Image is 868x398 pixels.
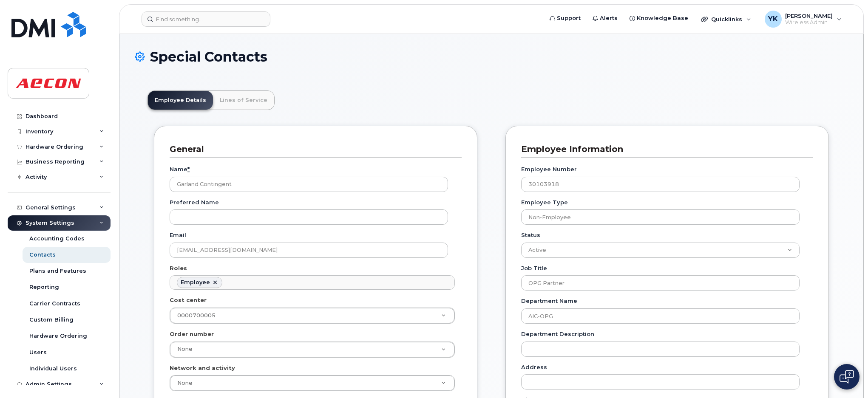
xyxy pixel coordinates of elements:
[187,166,190,172] abbr: required
[177,346,193,352] span: None
[521,144,807,155] h3: Employee Information
[170,165,190,173] label: Name
[521,264,547,272] label: Job Title
[521,363,547,371] label: Address
[170,342,454,357] a: None
[170,144,455,155] h3: General
[170,231,186,239] label: Email
[170,264,187,272] label: Roles
[170,375,454,391] a: None
[170,296,207,304] label: Cost center
[181,279,210,286] div: Employee
[135,49,848,64] h1: Special Contacts
[521,165,577,173] label: Employee Number
[840,370,854,384] img: Open chat
[170,330,214,338] label: Order number
[521,231,540,239] label: Status
[521,297,577,305] label: Department Name
[170,198,219,206] label: Preferred Name
[148,91,213,110] a: Employee Details
[177,312,216,319] span: 0000700005
[177,380,193,386] span: None
[170,308,454,323] a: 0000700005
[521,330,594,338] label: Department Description
[213,91,274,110] a: Lines of Service
[521,198,568,206] label: Employee Type
[170,364,235,372] label: Network and activity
